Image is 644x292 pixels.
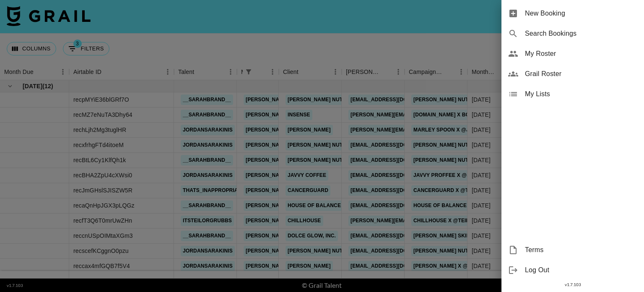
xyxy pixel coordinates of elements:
[501,240,644,260] div: Terms
[525,8,637,18] span: New Booking
[525,265,637,275] span: Log Out
[525,89,637,99] span: My Lists
[525,245,637,255] span: Terms
[525,49,637,59] span: My Roster
[501,3,644,24] div: New Booking
[501,260,644,280] div: Log Out
[525,29,637,39] span: Search Bookings
[525,69,637,79] span: Grail Roster
[501,24,644,44] div: Search Bookings
[501,280,644,289] div: v 1.7.103
[501,64,644,84] div: Grail Roster
[501,44,644,64] div: My Roster
[501,84,644,104] div: My Lists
